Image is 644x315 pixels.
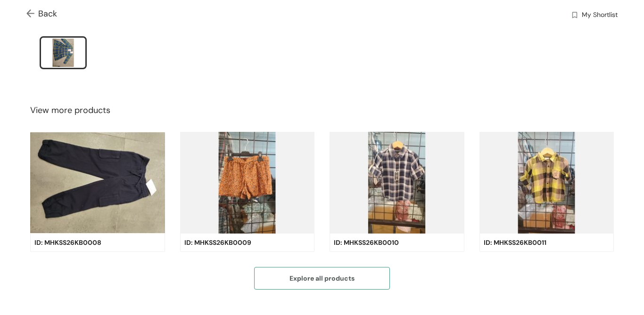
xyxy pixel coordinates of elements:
[40,36,87,69] li: slide item 1
[334,237,399,248] span: ID: MHKSS26KB0010
[582,10,618,21] span: My Shortlist
[570,11,579,21] img: wishlist
[484,237,546,248] span: ID: MHKSS26KB0011
[26,9,38,19] img: Go back
[479,132,614,234] img: product-img
[30,132,165,234] img: product-img
[184,237,251,248] span: ID: MHKSS26KB0009
[26,8,57,20] span: Back
[30,104,110,117] span: View more products
[330,132,464,234] img: product-img
[180,132,315,234] img: product-img
[254,267,390,290] button: Explore all products
[34,237,101,248] span: ID: MHKSS26KB0008
[289,273,355,283] span: Explore all products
